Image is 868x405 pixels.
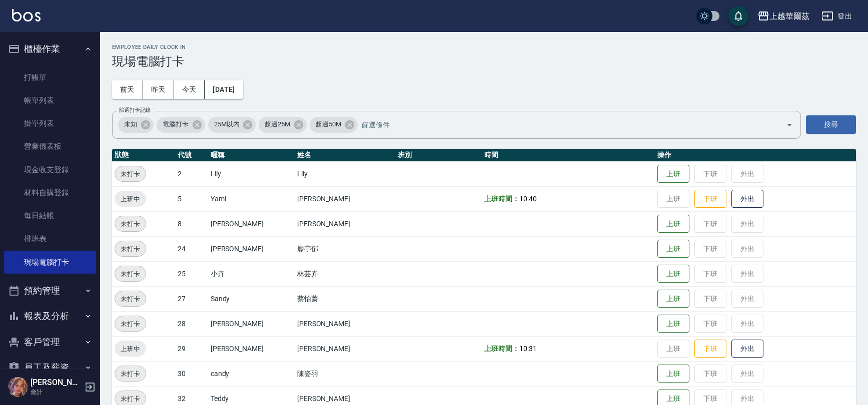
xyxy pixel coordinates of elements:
[4,158,96,181] a: 現金收支登錄
[119,106,151,114] label: 篩選打卡記錄
[208,211,295,236] td: [PERSON_NAME]
[694,190,726,208] button: 下班
[295,286,395,311] td: 蔡怡蓁
[295,161,395,186] td: Lily
[4,135,96,158] a: 營業儀表板
[295,211,395,236] td: [PERSON_NAME]
[295,236,395,261] td: 廖亭郁
[208,336,295,361] td: [PERSON_NAME]
[157,119,195,129] span: 電腦打卡
[175,211,208,236] td: 8
[208,261,295,286] td: 小卉
[208,161,295,186] td: Lily
[4,303,96,329] button: 報表及分析
[115,344,146,354] span: 上班中
[4,204,96,227] a: 每日結帳
[4,329,96,355] button: 客戶管理
[310,117,358,133] div: 超過50M
[4,36,96,62] button: 櫃檯作業
[295,361,395,386] td: 陳姿羽
[115,294,146,304] span: 未打卡
[4,251,96,274] a: 現場電腦打卡
[4,89,96,112] a: 帳單列表
[175,361,208,386] td: 30
[4,66,96,89] a: 打帳單
[694,340,726,358] button: 下班
[395,149,482,162] th: 班別
[115,319,146,329] span: 未打卡
[4,181,96,204] a: 材料自購登錄
[769,10,809,22] div: 上越華爾茲
[8,377,28,397] img: Person
[112,54,856,68] h3: 現場電腦打卡
[175,149,208,162] th: 代號
[482,149,655,162] th: 時間
[484,195,519,203] b: 上班時間：
[115,269,146,279] span: 未打卡
[208,286,295,311] td: Sandy
[175,186,208,211] td: 5
[781,117,797,133] button: Open
[731,340,763,358] button: 外出
[310,119,347,129] span: 超過50M
[175,161,208,186] td: 2
[175,311,208,336] td: 28
[205,80,243,99] button: [DATE]
[731,190,763,208] button: 外出
[4,227,96,250] a: 排班表
[115,169,146,179] span: 未打卡
[31,378,82,388] h5: [PERSON_NAME]
[657,215,689,233] button: 上班
[208,119,246,129] span: 25M以內
[359,116,768,133] input: 篩選條件
[817,7,856,25] button: 登出
[31,388,82,397] p: 會計
[295,261,395,286] td: 林芸卉
[208,236,295,261] td: [PERSON_NAME]
[655,149,856,162] th: 操作
[118,119,143,129] span: 未知
[519,195,537,203] span: 10:40
[4,112,96,135] a: 掛單列表
[12,9,41,21] img: Logo
[728,6,748,26] button: save
[657,365,689,383] button: 上班
[657,290,689,308] button: 上班
[208,117,256,133] div: 25M以內
[484,345,519,353] b: 上班時間：
[806,115,856,134] button: 搜尋
[657,165,689,183] button: 上班
[157,117,205,133] div: 電腦打卡
[112,149,175,162] th: 狀態
[295,336,395,361] td: [PERSON_NAME]
[657,315,689,333] button: 上班
[657,265,689,283] button: 上班
[519,345,537,353] span: 10:31
[118,117,154,133] div: 未知
[112,44,856,50] h2: Employee Daily Clock In
[175,261,208,286] td: 25
[175,286,208,311] td: 27
[259,117,307,133] div: 超過25M
[175,236,208,261] td: 24
[295,186,395,211] td: [PERSON_NAME]
[208,149,295,162] th: 暱稱
[208,186,295,211] td: Yami
[208,361,295,386] td: candy
[259,119,296,129] span: 超過25M
[115,194,146,204] span: 上班中
[174,80,205,99] button: 今天
[115,394,146,404] span: 未打卡
[4,355,96,381] button: 員工及薪資
[115,244,146,254] span: 未打卡
[657,240,689,258] button: 上班
[4,278,96,304] button: 預約管理
[208,311,295,336] td: [PERSON_NAME]
[753,6,813,26] button: 上越華爾茲
[295,311,395,336] td: [PERSON_NAME]
[175,336,208,361] td: 29
[112,80,143,99] button: 前天
[295,149,395,162] th: 姓名
[115,219,146,229] span: 未打卡
[143,80,174,99] button: 昨天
